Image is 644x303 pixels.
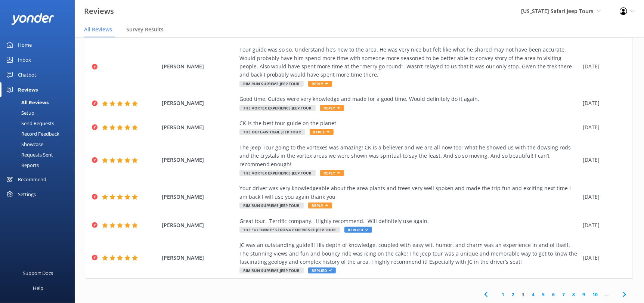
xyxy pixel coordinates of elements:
[162,99,235,107] span: [PERSON_NAME]
[518,291,528,298] a: 3
[84,26,112,33] span: All Reviews
[33,281,43,296] div: Help
[4,108,75,118] a: Setup
[308,202,332,208] span: Reply
[239,241,579,266] div: JC was an outstanding guide!!! His depth of knowledge, coupled with easy wit, humor, and charm wa...
[11,13,54,25] img: yonder-white-logo.png
[538,291,548,298] a: 5
[4,108,34,118] div: Setup
[162,254,235,262] span: [PERSON_NAME]
[569,291,579,298] a: 8
[558,291,569,298] a: 7
[583,99,623,107] div: [DATE]
[4,139,75,149] a: Showcase
[239,46,579,79] div: Tour guide was so so. Understand he’s new to the area. He was very nice but felt like what he sha...
[548,291,558,298] a: 6
[239,184,579,201] div: Your driver was very knowledgeable about the area plants and trees very well spoken and made the ...
[528,291,538,298] a: 4
[498,291,508,298] a: 1
[4,129,59,139] div: Record Feedback
[589,291,601,298] a: 10
[4,129,75,139] a: Record Feedback
[126,26,164,33] span: Survey Results
[344,227,372,233] span: Replied
[320,170,344,176] span: Reply
[320,105,344,111] span: Reply
[239,202,304,208] span: Rim Run Supreme Jeep Tour
[18,82,38,97] div: Reviews
[18,52,31,67] div: Inbox
[162,62,235,71] span: [PERSON_NAME]
[239,105,316,111] span: The Vortex Experience Jeep Tour
[18,37,32,52] div: Home
[239,143,579,168] div: The Jeep Tour going to the vortexes was amazing! CK is a believer and we are all now too! What he...
[583,62,623,71] div: [DATE]
[583,254,623,262] div: [DATE]
[583,156,623,164] div: [DATE]
[583,193,623,201] div: [DATE]
[239,81,304,87] span: Rim Run Supreme Jeep Tour
[4,118,54,129] div: Send Requests
[162,123,235,132] span: [PERSON_NAME]
[239,119,579,127] div: CK is the best tour guide on the planet
[308,81,332,87] span: Reply
[239,217,579,225] div: Great tour. Terrific company. Highly recommend. Will definitely use again.
[239,95,579,103] div: Good time. Guides were very knowledge and made for a good time. Would definitely do it again.
[23,266,53,281] div: Support Docs
[310,129,334,135] span: Reply
[579,291,589,298] a: 9
[18,187,36,202] div: Settings
[239,170,316,176] span: The Vortex Experience Jeep Tour
[4,149,53,160] div: Requests Sent
[4,139,43,149] div: Showcase
[239,129,305,135] span: The Outlaw Trail Jeep Tour
[239,227,340,233] span: The "Ultimate" Sedona Experience Jeep Tour
[583,123,623,132] div: [DATE]
[18,67,36,82] div: Chatbot
[601,291,612,298] span: ...
[162,193,235,201] span: [PERSON_NAME]
[308,268,336,273] span: Replied
[521,7,594,15] span: [US_STATE] Safari Jeep Tours
[4,97,75,108] a: All Reviews
[4,160,39,170] div: Reports
[239,268,304,273] span: Rim Run Supreme Jeep Tour
[4,149,75,160] a: Requests Sent
[508,291,518,298] a: 2
[4,97,49,108] div: All Reviews
[583,221,623,229] div: [DATE]
[162,156,235,164] span: [PERSON_NAME]
[84,5,114,17] h3: Reviews
[162,221,235,229] span: [PERSON_NAME]
[4,160,75,170] a: Reports
[4,118,75,129] a: Send Requests
[18,172,46,187] div: Recommend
